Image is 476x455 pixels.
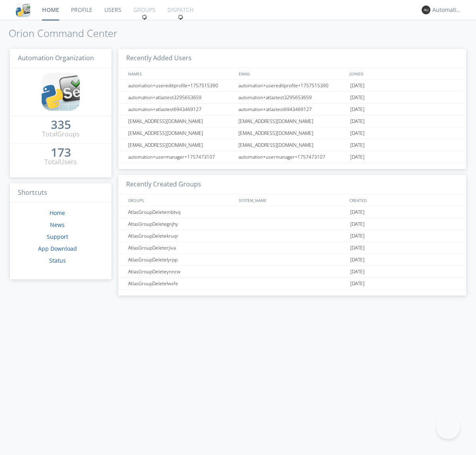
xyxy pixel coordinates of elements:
div: GROUPS [126,194,235,206]
span: [DATE] [350,218,365,230]
a: AtlasGroupDeletelwsfe[DATE] [118,278,466,290]
div: automation+usermanager+1757473107 [236,151,348,163]
img: cddb5a64eb264b2086981ab96f4c1ba7 [42,73,80,111]
a: 173 [51,148,71,157]
div: CREATED [347,194,459,206]
img: spin.svg [178,14,183,20]
span: [DATE] [350,115,365,127]
div: JOINED [347,68,459,79]
h3: Recently Created Groups [118,175,466,194]
div: [EMAIL_ADDRESS][DOMAIN_NAME] [236,115,348,127]
a: AtlasGroupDeleteynncw[DATE] [118,266,466,278]
div: AtlasGroupDeleterjiva [126,242,236,253]
div: 335 [51,121,71,129]
div: automation+atlastest3295653659 [236,92,348,103]
a: [EMAIL_ADDRESS][DOMAIN_NAME][EMAIL_ADDRESS][DOMAIN_NAME][DATE] [118,115,466,127]
span: [DATE] [350,151,365,163]
div: AtlasGroupDeletekruqr [126,230,236,242]
div: [EMAIL_ADDRESS][DOMAIN_NAME] [126,139,236,151]
div: [EMAIL_ADDRESS][DOMAIN_NAME] [126,115,236,127]
div: automation+atlastest6943469127 [236,104,348,115]
iframe: Toggle Customer Support [436,415,460,439]
img: 373638.png [422,6,430,14]
img: cddb5a64eb264b2086981ab96f4c1ba7 [16,3,30,17]
div: AtlasGroupDeletegnjhy [126,218,236,230]
a: AtlasGroupDeletekruqr[DATE] [118,230,466,242]
div: [EMAIL_ADDRESS][DOMAIN_NAME] [236,139,348,151]
a: automation+atlastest3295653659automation+atlastest3295653659[DATE] [118,92,466,104]
div: SYSTEM_NAME [237,194,347,206]
div: automation+atlastest6943469127 [126,104,236,115]
a: AtlasGroupDeleterjiva[DATE] [118,242,466,254]
span: [DATE] [350,139,365,151]
div: Total Groups [42,130,80,139]
span: [DATE] [350,254,365,266]
div: Automation+atlas0027 [432,6,462,14]
div: AtlasGroupDeletelyrpp [126,254,236,265]
span: [DATE] [350,278,365,290]
span: [DATE] [350,80,365,92]
span: [DATE] [350,266,365,278]
span: [DATE] [350,92,365,104]
a: AtlasGroupDeletegnjhy[DATE] [118,218,466,230]
a: automation+usereditprofile+1757515390automation+usereditprofile+1757515390[DATE] [118,80,466,92]
div: EMAIL [237,68,347,79]
a: Home [50,209,65,217]
h3: Recently Added Users [118,49,466,68]
a: automation+atlastest6943469127automation+atlastest6943469127[DATE] [118,104,466,115]
a: [EMAIL_ADDRESS][DOMAIN_NAME][EMAIL_ADDRESS][DOMAIN_NAME][DATE] [118,139,466,151]
div: automation+atlastest3295653659 [126,92,236,103]
div: AtlasGroupDeletelwsfe [126,278,236,289]
div: automation+usereditprofile+1757515390 [126,80,236,91]
span: [DATE] [350,104,365,115]
div: [EMAIL_ADDRESS][DOMAIN_NAME] [126,127,236,139]
div: NAMES [126,68,235,79]
a: Status [49,257,66,264]
div: [EMAIL_ADDRESS][DOMAIN_NAME] [236,127,348,139]
div: AtlasGroupDeletembtvq [126,206,236,218]
div: 173 [51,148,71,156]
a: 335 [51,121,71,130]
img: spin.svg [142,14,147,20]
a: App Download [38,245,77,252]
a: Support [47,233,68,240]
div: Total Users [44,157,77,167]
a: automation+usermanager+1757473107automation+usermanager+1757473107[DATE] [118,151,466,163]
div: AtlasGroupDeleteynncw [126,266,236,277]
a: AtlasGroupDeletembtvq[DATE] [118,206,466,218]
span: [DATE] [350,230,365,242]
div: automation+usereditprofile+1757515390 [236,80,348,91]
a: [EMAIL_ADDRESS][DOMAIN_NAME][EMAIL_ADDRESS][DOMAIN_NAME][DATE] [118,127,466,139]
span: [DATE] [350,242,365,254]
span: Automation Organization [18,54,94,62]
span: [DATE] [350,127,365,139]
h3: Shortcuts [10,183,111,203]
a: AtlasGroupDeletelyrpp[DATE] [118,254,466,266]
span: [DATE] [350,206,365,218]
a: News [50,221,65,228]
div: automation+usermanager+1757473107 [126,151,236,163]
